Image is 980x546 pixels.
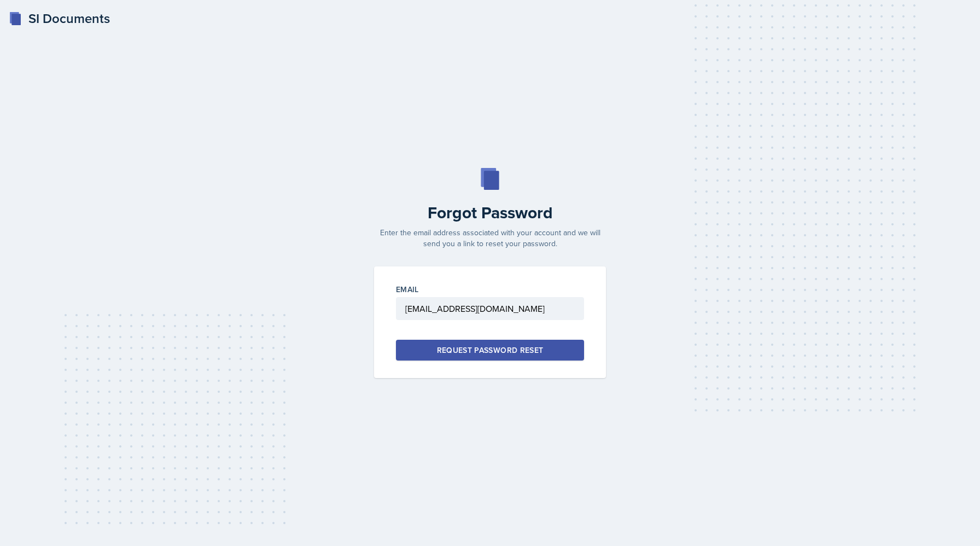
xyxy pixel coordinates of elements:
p: Enter the email address associated with your account and we will send you a link to reset your pa... [367,227,612,249]
div: Request Password Reset [437,345,544,356]
label: Email [396,284,419,295]
a: SI Documents [9,9,110,28]
button: Request Password Reset [396,340,584,361]
input: Email [396,297,584,320]
h2: Forgot Password [367,203,612,223]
